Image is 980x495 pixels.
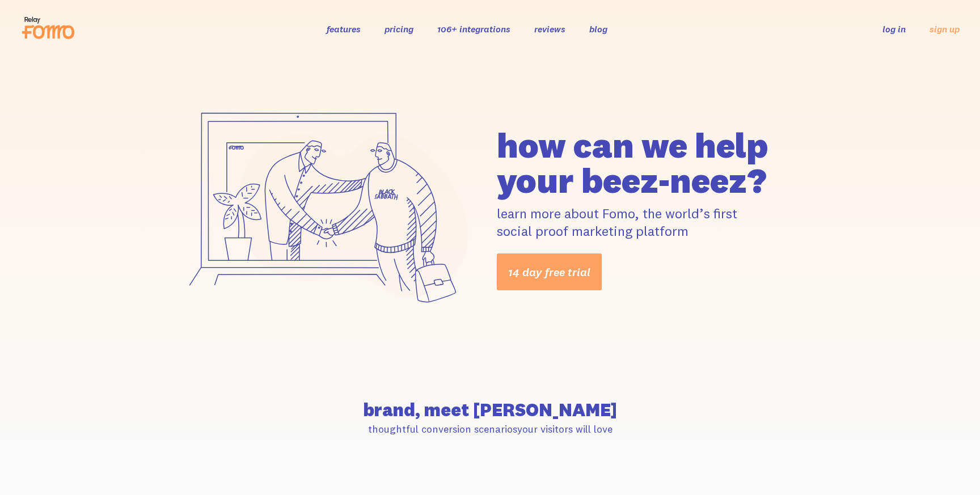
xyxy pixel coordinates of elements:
h1: how can we help your beez-neez? [497,128,806,198]
a: 106+ integrations [437,23,510,35]
a: pricing [385,23,413,35]
p: learn more about Fomo, the world’s first social proof marketing platform [497,205,806,240]
p: thoughtful conversion scenarios your visitors will love [174,422,806,435]
a: 14 day free trial [497,253,602,290]
a: reviews [534,23,565,35]
a: blog [589,23,607,35]
a: log in [882,23,906,35]
a: features [327,23,361,35]
a: sign up [930,23,960,35]
h2: brand, meet [PERSON_NAME] [174,401,806,419]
